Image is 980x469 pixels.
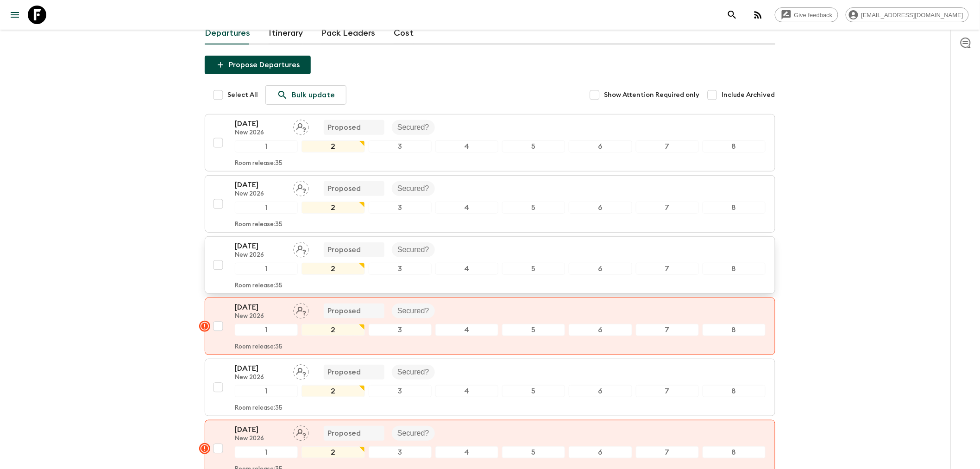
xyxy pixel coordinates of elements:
div: 1 [235,202,298,214]
a: Bulk update [265,85,346,105]
span: Assign pack leader [293,428,309,436]
button: [DATE]New 2026Assign pack leaderProposedSecured?12345678Room release:35 [205,175,775,233]
button: [DATE]New 2026Assign pack leaderProposedSecured?12345678Room release:35 [205,359,775,416]
div: 8 [703,263,766,275]
button: Propose Departures [205,56,311,74]
button: [DATE]New 2026Assign pack leaderProposedSecured?12345678Room release:35 [205,298,775,355]
div: 8 [703,140,766,152]
div: 8 [703,202,766,214]
span: [EMAIL_ADDRESS][DOMAIN_NAME] [856,12,968,19]
p: Bulk update [292,89,335,101]
span: Select All [227,90,258,100]
div: Secured? [392,242,435,257]
p: Room release: 35 [235,343,283,351]
div: 4 [435,385,498,397]
div: 6 [569,385,632,397]
div: 8 [703,385,766,397]
div: 5 [502,202,565,214]
p: Proposed [327,244,361,255]
p: Proposed [327,305,361,317]
div: 4 [435,446,498,458]
div: 7 [636,324,699,336]
button: [DATE]New 2026Assign pack leaderProposedSecured?12345678Room release:35 [205,114,775,171]
div: 1 [235,263,298,275]
div: 4 [435,263,498,275]
p: Proposed [327,183,361,194]
a: Pack Leaders [321,22,375,44]
p: [DATE] [235,118,286,129]
div: 4 [435,140,498,152]
div: 7 [636,202,699,214]
div: 6 [569,263,632,275]
div: 5 [502,263,565,275]
p: Room release: 35 [235,282,283,290]
p: Room release: 35 [235,221,283,228]
p: New 2026 [235,374,286,381]
div: 2 [302,263,364,275]
div: 2 [302,324,364,336]
div: 6 [569,446,632,458]
div: Secured? [392,426,435,441]
div: 2 [302,446,364,458]
div: 7 [636,446,699,458]
div: 3 [369,324,432,336]
p: New 2026 [235,190,286,198]
p: Room release: 35 [235,405,283,412]
div: 3 [369,263,432,275]
span: Assign pack leader [293,306,309,313]
div: [EMAIL_ADDRESS][DOMAIN_NAME] [846,7,969,22]
div: 5 [502,446,565,458]
div: 7 [636,140,699,152]
p: New 2026 [235,252,286,259]
div: 6 [569,324,632,336]
span: Include Archived [722,90,775,100]
span: Assign pack leader [293,367,309,374]
span: Assign pack leader [293,184,309,191]
a: Departures [205,22,250,44]
p: Secured? [397,367,429,378]
div: 1 [235,140,298,152]
span: Give feedback [789,12,838,19]
div: Secured? [392,120,435,135]
p: [DATE] [235,302,286,313]
div: Secured? [392,365,435,380]
span: Assign pack leader [293,245,309,252]
div: 1 [235,324,298,336]
div: 4 [435,324,498,336]
div: 5 [502,140,565,152]
div: 7 [636,263,699,275]
div: 6 [569,140,632,152]
p: Secured? [397,244,429,255]
span: Show Attention Required only [604,90,699,100]
p: [DATE] [235,179,286,190]
p: New 2026 [235,129,286,137]
div: Secured? [392,181,435,196]
div: 3 [369,446,432,458]
div: 6 [569,202,632,214]
p: New 2026 [235,435,286,443]
div: 8 [703,446,766,458]
div: 3 [369,385,432,397]
p: Proposed [327,122,361,133]
span: Assign pack leader [293,122,309,130]
p: [DATE] [235,424,286,435]
p: Secured? [397,183,429,194]
button: search adventures [723,6,741,24]
div: 1 [235,385,298,397]
div: 5 [502,324,565,336]
p: [DATE] [235,363,286,374]
div: 2 [302,202,364,214]
div: 5 [502,385,565,397]
button: [DATE]New 2026Assign pack leaderProposedSecured?12345678Room release:35 [205,236,775,294]
div: 2 [302,385,364,397]
p: New 2026 [235,313,286,320]
div: 4 [435,202,498,214]
a: Give feedback [775,7,838,22]
button: menu [6,6,24,24]
a: Cost [394,22,414,44]
p: Proposed [327,428,361,439]
div: 7 [636,385,699,397]
a: Itinerary [269,22,303,44]
div: Secured? [392,304,435,318]
div: 3 [369,140,432,152]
